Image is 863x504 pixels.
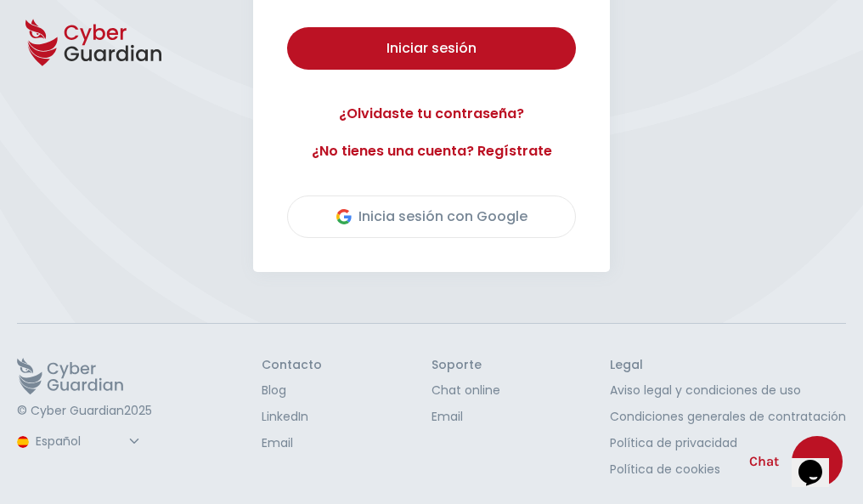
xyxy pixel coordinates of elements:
[262,382,322,399] a: Blog
[431,358,500,373] h3: Soporte
[262,358,322,373] h3: Contacto
[610,358,846,373] h3: Legal
[287,195,576,238] button: Inicia sesión con Google
[610,382,846,399] a: Aviso legal y condiciones de uso
[287,141,576,161] a: ¿No tienes una cuenta? Regístrate
[431,408,500,426] a: Email
[287,104,576,124] a: ¿Olvidaste tu contraseña?
[17,404,152,419] p: © Cyber Guardian 2025
[336,207,527,227] div: Inicia sesión con Google
[610,434,846,452] a: Política de privacidad
[262,434,322,452] a: Email
[792,436,846,487] iframe: chat widget
[262,408,322,426] a: LinkedIn
[749,451,779,472] span: Chat
[610,461,846,479] a: Política de cookies
[610,408,846,426] a: Condiciones generales de contratación
[17,436,29,448] img: region-logo
[431,382,500,399] a: Chat online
